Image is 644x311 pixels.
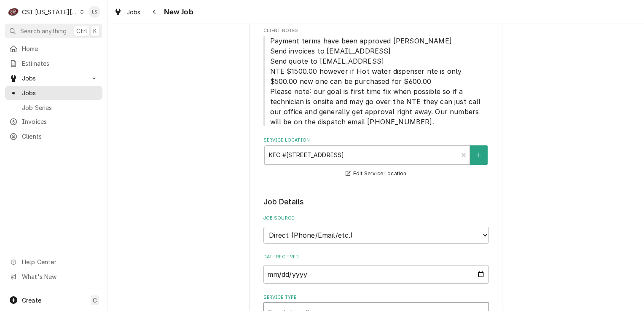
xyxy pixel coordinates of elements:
button: Edit Service Location [344,169,408,179]
div: CSI [US_STATE][GEOGRAPHIC_DATA] [22,8,78,16]
span: Job Series [22,103,98,112]
div: CSI Kansas City's Avatar [8,6,19,18]
button: Create New Location [470,145,488,165]
label: Job Source [263,215,489,222]
div: LS [89,6,100,18]
div: Client Notes [263,27,489,126]
svg: Create New Location [476,152,481,158]
span: Clients [22,132,98,141]
div: Date Received [263,254,489,284]
span: Payment terms have been approved [PERSON_NAME] Send invoices to [EMAIL_ADDRESS] Send quote to [EM... [270,37,483,126]
label: Service Type [263,294,489,301]
a: Job Series [5,101,102,115]
span: Ctrl [76,27,87,35]
span: Client Notes [263,36,489,127]
span: Home [22,44,98,53]
span: Jobs [22,74,86,83]
span: What's New [22,272,97,281]
a: Jobs [110,5,144,19]
a: Go to What's New [5,270,102,284]
span: Invoices [22,117,98,126]
span: K [93,27,97,35]
span: New Job [161,6,193,18]
label: Date Received [263,254,489,260]
button: Search anythingCtrlK [5,24,102,38]
a: Go to Help Center [5,255,102,269]
label: Service Location [263,137,489,144]
a: Clients [5,129,102,143]
a: Invoices [5,115,102,129]
legend: Job Details [263,196,489,207]
a: Estimates [5,56,102,70]
a: Go to Jobs [5,71,102,85]
span: Client Notes [263,27,489,34]
div: Lindsay Stover's Avatar [89,6,100,18]
div: Service Location [263,137,489,179]
span: Jobs [126,8,141,16]
span: C [93,296,97,305]
span: Jobs [22,88,98,97]
a: Home [5,42,102,56]
span: Search anything [20,27,67,35]
span: Help Center [22,257,97,266]
div: C [8,6,19,18]
button: Navigate back [148,5,161,19]
input: yyyy-mm-dd [263,265,489,284]
span: Estimates [22,59,98,68]
div: Job Source [263,215,489,243]
a: Jobs [5,86,102,100]
span: Create [22,297,41,304]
